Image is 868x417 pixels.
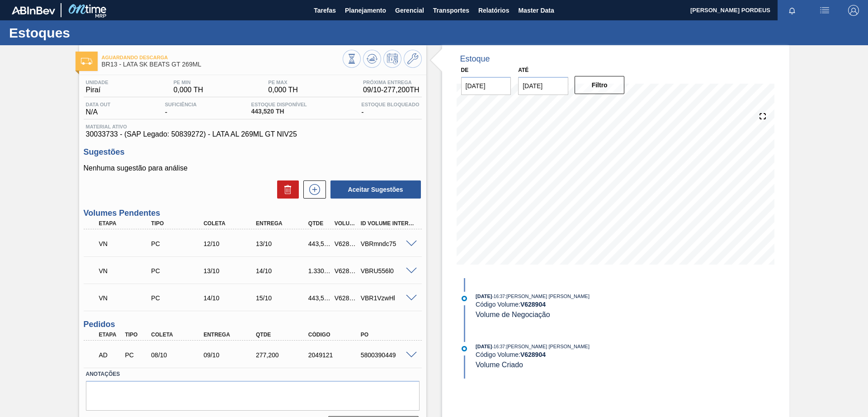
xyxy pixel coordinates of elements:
[251,102,307,107] span: Estoque Disponível
[461,67,469,73] label: De
[149,351,208,359] div: 08/10/2025
[462,296,467,301] img: atual
[518,77,568,95] input: dd/mm/yyyy
[476,294,492,299] span: [DATE]
[163,102,199,116] div: -
[102,61,343,68] span: BR13 - LATA SK BEATS GT 269ML
[9,28,170,38] h1: Estoques
[149,267,208,275] div: Pedido de Compra
[462,346,467,351] img: atual
[518,67,528,73] label: Até
[476,311,550,318] span: Volume de Negociação
[492,294,505,299] span: - 16:37
[505,344,590,349] span: : [PERSON_NAME] [PERSON_NAME]
[433,5,469,16] span: Transportes
[273,180,299,199] div: Excluir Sugestões
[332,267,359,275] div: V628905
[363,50,381,68] button: Atualizar Gráfico
[345,5,386,16] span: Planejamento
[476,344,492,349] span: [DATE]
[97,332,124,338] div: Etapa
[123,351,150,359] div: Pedido de Compra
[201,351,260,359] div: 09/10/2025
[306,267,333,275] div: 1.330,560
[86,86,108,94] span: Piraí
[520,301,546,308] strong: V 628904
[149,240,208,247] div: Pedido de Compra
[359,351,417,359] div: 5800390449
[97,234,156,254] div: Volume de Negociação
[99,267,153,275] p: VN
[326,180,422,199] div: Aceitar Sugestões
[478,5,509,16] span: Relatórios
[361,102,419,107] span: Estoque Bloqueado
[575,76,625,94] button: Filtro
[149,220,208,227] div: Tipo
[343,50,361,68] button: Visão Geral dos Estoques
[201,332,260,338] div: Entrega
[359,220,417,227] div: Id Volume Interno
[492,344,505,349] span: - 16:37
[363,80,420,85] span: Próxima Entrega
[97,345,124,365] div: Aguardando Descarga
[84,147,422,157] h3: Sugestões
[84,164,422,172] p: Nenhuma sugestão para análise
[314,5,336,16] span: Tarefas
[363,86,420,94] span: 09/10 - 277,200 TH
[254,294,312,302] div: 15/10/2025
[174,80,203,85] span: PE MIN
[268,80,298,85] span: PE MAX
[332,220,359,227] div: Volume Portal
[201,240,260,247] div: 12/10/2025
[505,294,590,299] span: : [PERSON_NAME] [PERSON_NAME]
[86,124,420,129] span: Material ativo
[476,301,690,308] div: Código Volume:
[149,294,208,302] div: Pedido de Compra
[848,5,859,16] img: Logout
[97,220,156,227] div: Etapa
[306,332,365,338] div: Código
[251,108,307,115] span: 443,520 TH
[12,6,55,14] img: TNhmsLtSVTkK8tSr43FrP2fwEKptu5GPRR3wAAAABJRU5ErkJggg==
[97,261,156,281] div: Volume de Negociação
[123,332,150,338] div: Tipo
[518,5,554,16] span: Master Data
[299,180,326,199] div: Nova sugestão
[460,54,490,64] div: Estoque
[99,351,122,359] p: AD
[268,86,298,94] span: 0,000 TH
[201,220,260,227] div: Coleta
[819,5,830,16] img: userActions
[332,240,359,247] div: V628904
[404,50,422,68] button: Ir ao Master Data / Geral
[254,332,312,338] div: Qtde
[201,267,260,275] div: 13/10/2025
[86,130,420,138] span: 30033733 - (SAP Legado: 50839272) - LATA AL 269ML GT NIV25
[359,102,421,116] div: -
[86,102,111,107] span: Data out
[149,332,208,338] div: Coleta
[84,320,422,329] h3: Pedidos
[359,332,417,338] div: PO
[84,208,422,218] h3: Volumes Pendentes
[254,240,312,247] div: 13/10/2025
[254,220,312,227] div: Entrega
[330,180,421,199] button: Aceitar Sugestões
[476,361,523,369] span: Volume Criado
[306,240,333,247] div: 443,520
[778,4,807,17] button: Notificações
[174,86,203,94] span: 0,000 TH
[306,294,333,302] div: 443,520
[461,77,511,95] input: dd/mm/yyyy
[99,294,153,302] p: VN
[97,288,156,308] div: Volume de Negociação
[165,102,197,107] span: Suficiência
[86,80,108,85] span: Unidade
[306,351,365,359] div: 2049121
[306,220,333,227] div: Qtde
[99,240,153,247] p: VN
[84,102,113,116] div: N/A
[332,294,359,302] div: V628906
[476,351,690,358] div: Código Volume:
[102,55,343,60] span: Aguardando Descarga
